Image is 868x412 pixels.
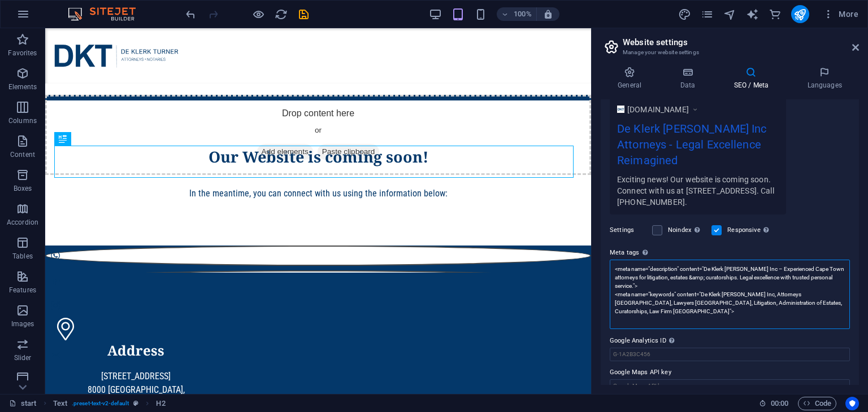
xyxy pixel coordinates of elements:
span: Click to select. Double-click to edit [53,397,67,410]
i: Reload page [275,8,288,21]
p: Accordion [7,218,38,227]
span: Click to select. Double-click to edit [156,397,165,410]
span: Add elements [212,116,268,132]
p: Columns [8,116,37,125]
nav: breadcrumb [53,397,166,410]
button: publish [791,5,809,23]
input: G-1A2B3C456 [610,348,850,361]
p: Tables [12,252,33,261]
span: . preset-text-v2-default [72,397,129,410]
p: Content [10,150,35,159]
i: On resize automatically adjust zoom level to fit chosen device. [543,9,553,19]
i: Publish [793,8,806,21]
span: [DOMAIN_NAME] [627,104,689,115]
button: navigator [723,7,737,21]
i: Undo: Change meta tags (Ctrl+Z) [184,8,197,21]
span: 00 00 [771,397,788,410]
p: Images [11,319,34,328]
h6: 100% [514,7,532,21]
button: reload [274,7,288,21]
img: Editor Logo [65,7,150,21]
img: favicon-512x512-LoSpsdeBslVBXYpOHDpfMQ-1QnL_0TGKSdVj7F98ylCtg.png [617,106,624,113]
h4: Languages [790,67,859,90]
button: pages [701,7,714,21]
a: Click to cancel selection. Double-click to open Pages [9,397,37,410]
p: Slider [14,353,32,362]
button: text_generator [746,7,759,21]
button: design [678,7,692,21]
h2: Website settings [623,37,859,47]
i: This element is a customizable preset [133,400,138,406]
label: Meta tags [610,246,850,260]
p: Elements [8,82,37,91]
button: More [818,5,863,23]
button: save [297,7,310,21]
button: Click here to leave preview mode and continue editing [251,7,265,21]
label: Noindex [668,223,705,237]
span: Paste clipboard [272,116,335,132]
button: Code [798,397,836,410]
h4: Data [663,67,717,90]
label: Google Maps API key [610,366,850,379]
i: Navigator [723,8,736,21]
input: Google Maps API key... [610,379,850,393]
h3: Manage your website settings [623,47,836,58]
h6: Session time [759,397,789,410]
div: Exciting news! Our website is coming soon. Connect with us at [STREET_ADDRESS]. Call [PHONE_NUMBER]. [617,173,779,208]
span: Code [803,397,831,410]
button: 100% [497,7,537,21]
i: Commerce [769,8,782,21]
h4: General [601,67,663,90]
button: undo [184,7,197,21]
p: Features [9,286,36,295]
span: : [779,399,780,407]
span: More [823,8,858,20]
label: Google Analytics ID [610,334,850,348]
i: Pages (Ctrl+Alt+S) [701,8,714,21]
button: commerce [769,7,782,21]
label: Responsive [727,223,772,237]
p: Favorites [8,49,37,58]
i: AI Writer [746,8,759,21]
i: Save (Ctrl+S) [297,8,310,21]
button: Usercentrics [845,397,859,410]
div: De Klerk [PERSON_NAME] Inc Attorneys - Legal Excellence Reimagined [617,120,779,174]
p: Boxes [14,184,32,193]
h4: SEO / Meta [717,67,790,90]
label: Settings [610,223,646,237]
